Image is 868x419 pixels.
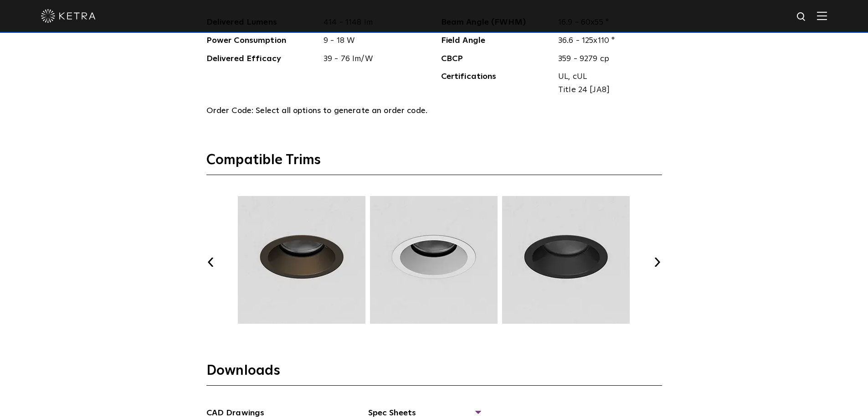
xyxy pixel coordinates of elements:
[551,34,662,47] span: 36.6 - 125x110 °
[653,258,662,267] button: Next
[41,9,96,23] img: ketra-logo-2019-white
[206,52,317,66] span: Delivered Efficacy
[501,196,631,324] img: TRM007.webp
[317,52,427,66] span: 39 - 76 lm/W
[558,70,655,83] span: UL, cUL
[441,34,552,47] span: Field Angle
[817,11,827,20] img: Hamburger%20Nav.svg
[206,362,662,386] h3: Downloads
[206,34,317,47] span: Power Consumption
[441,70,552,97] span: Certifications
[256,107,427,115] span: Select all options to generate an order code.
[551,52,662,66] span: 359 - 9279 cp
[558,83,655,97] span: Title 24 [JA8]
[206,258,216,267] button: Previous
[317,34,427,47] span: 9 - 18 W
[206,151,662,175] h3: Compatible Trims
[369,196,499,324] img: TRM005.webp
[206,107,254,115] span: Order Code:
[236,196,367,324] img: TRM004.webp
[796,11,807,23] img: search icon
[441,52,552,66] span: CBCP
